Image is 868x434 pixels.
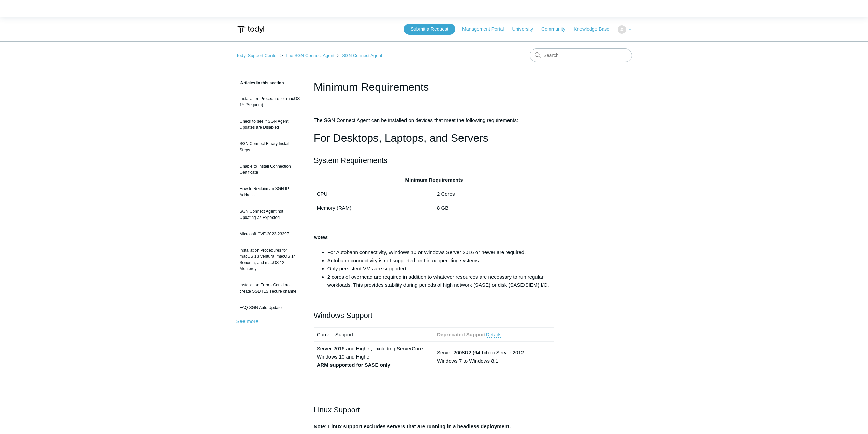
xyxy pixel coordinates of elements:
td: Memory (RAM) [314,201,434,215]
td: Current Support [314,328,434,342]
strong: Note: Linux support excludes servers that are running in a headless deployment. [314,423,511,429]
a: FAQ-SGN Auto Update [236,301,304,314]
strong: ARM supported for SASE only [317,362,391,368]
td: 2 Cores [434,187,554,201]
strong: Notes [314,234,328,240]
a: Todyl Support Center [236,53,278,58]
a: Microsoft CVE-2023-23397 [236,227,304,240]
a: The SGN Connect Agent [285,53,334,58]
a: Knowledge Base [574,26,616,33]
a: SGN Connect Binary Install Steps [236,137,304,156]
li: Autobahn connectivity is not supported on Linux operating systems. [327,256,555,265]
span: Articles in this section [236,81,284,85]
li: For Autobahn connectivity, Windows 10 or Windows Server 2016 or newer are required. [327,248,555,256]
li: 2 cores of overhead are required in addition to whatever resources are necessary to run regular w... [327,273,555,289]
span: Windows Support [314,311,372,320]
a: SGN Connect Agent [342,53,382,58]
a: Submit a Request [404,24,455,35]
input: Search [530,48,632,62]
li: SGN Connect Agent [336,53,382,58]
a: Management Portal [462,26,511,33]
a: Installation Error - Could not create SSL/TLS secure channel [236,279,304,298]
a: University [512,26,540,33]
td: CPU [314,187,434,201]
td: Server 2008R2 (64-bit) to Server 2012 Windows 7 to Windows 8.1 [434,342,554,372]
a: Community [541,26,572,33]
td: Server 2016 and Higher, excluding ServerCore Windows 10 and Higher [314,342,434,372]
td: 8 GB [434,201,554,215]
a: See more [236,318,259,324]
span: For Desktops, Laptops, and Servers [314,132,488,144]
li: The SGN Connect Agent [279,53,336,58]
a: SGN Connect Agent not Updating as Expected [236,205,304,224]
span: The SGN Connect Agent can be installed on devices that meet the following requirements: [314,117,518,123]
a: How to Reclaim an SGN IP Address [236,182,304,201]
a: Installation Procedure for macOS 15 (Sequoia) [236,92,304,111]
strong: Minimum Requirements [405,177,463,183]
span: Linux Support [314,406,360,414]
a: Unable to Install Connection Certificate [236,160,304,179]
img: Todyl Support Center Help Center home page [236,23,265,36]
li: Only persistent VMs are supported. [327,265,555,273]
h1: Minimum Requirements [314,79,555,95]
span: System Requirements [314,156,387,165]
a: Check to see if SGN Agent Updates are Disabled [236,115,304,134]
li: Todyl Support Center [236,53,279,58]
strong: Deprecated Support [437,332,486,337]
a: Installation Procedures for macOS 13 Ventura, macOS 14 Sonoma, and macOS 12 Monterey [236,244,304,275]
a: Details [486,332,501,338]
